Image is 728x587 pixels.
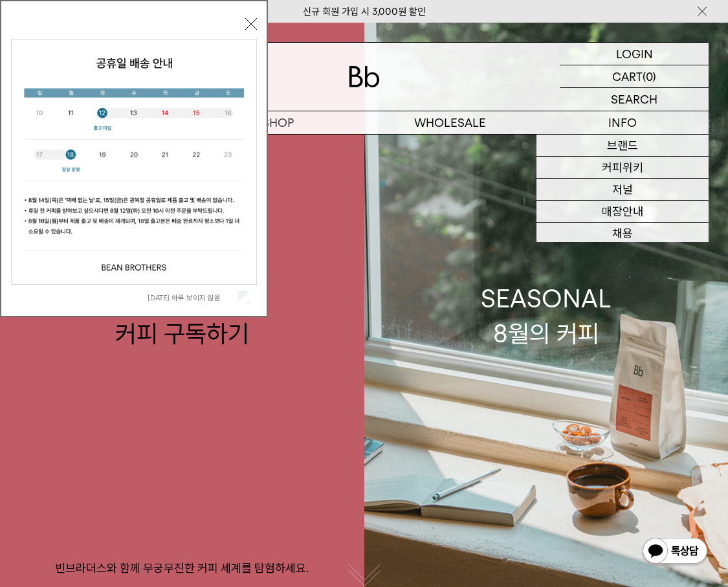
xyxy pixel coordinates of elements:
[641,537,709,568] img: 카카오톡 채널 1:1 채팅 버튼
[536,135,709,157] a: 브랜드
[643,65,656,87] p: (0)
[536,201,709,223] a: 매장안내
[611,88,657,111] p: SEARCH
[536,223,709,245] a: 채용
[303,6,426,17] a: 신규 회원 가입 시 3,000원 할인
[148,293,235,302] label: [DATE] 하루 보이지 않음
[612,65,643,87] p: CART
[12,39,256,284] img: cb63d4bbb2e6550c365f227fdc69b27f_113810.jpg
[536,111,709,134] p: INFO
[560,43,709,65] a: LOGIN
[536,179,709,201] a: 저널
[349,66,380,87] img: 로고
[192,111,364,134] a: SHOP
[536,157,709,179] a: 커피위키
[481,282,612,350] div: SEASONAL 8월의 커피
[245,18,257,30] button: 닫기
[560,65,709,88] a: CART (0)
[364,111,536,134] p: WHOLESALE
[616,43,653,65] p: LOGIN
